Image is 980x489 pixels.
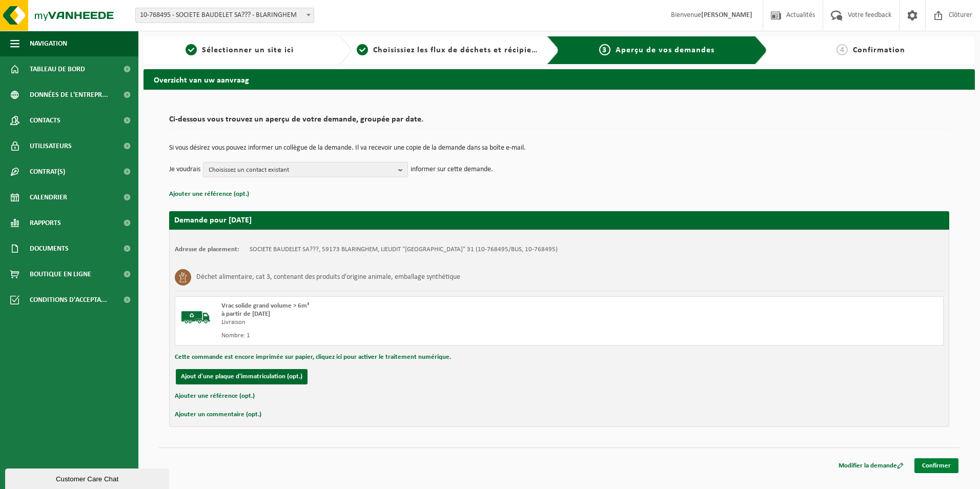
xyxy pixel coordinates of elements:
span: 10-768495 - SOCIETE BAUDELET SA??? - BLARINGHEM [136,8,314,23]
button: Choisissez un contact existant [203,162,408,177]
a: 1Sélectionner un site ici [149,44,331,56]
span: 10-768495 - SOCIETE BAUDELET SA??? - BLARINGHEM [135,8,314,23]
div: Livraison [221,318,600,327]
button: Ajouter une référence (opt.) [175,390,255,403]
strong: Adresse de placement: [175,246,239,253]
span: Utilisateurs [30,133,72,159]
div: Nombre: 1 [221,332,600,340]
p: Si vous désirez vous pouvez informer un collègue de la demande. Il va recevoir une copie de la de... [169,145,949,152]
span: Calendrier [30,185,67,210]
span: Conditions d'accepta... [30,287,107,313]
h2: Overzicht van uw aanvraag [144,69,975,89]
span: Choisissez un contact existant [209,162,394,178]
p: Je voudrais [169,162,200,177]
span: Tableau de bord [30,56,85,82]
span: Données de l'entrepr... [30,82,108,108]
span: 2 [357,44,368,55]
h2: Ci-dessous vous trouvez un aperçu de votre demande, groupée par date. [169,115,949,129]
strong: [PERSON_NAME] [701,11,752,19]
span: Contrat(s) [30,159,65,185]
span: Contacts [30,108,60,133]
button: Ajouter une référence (opt.) [169,188,249,201]
strong: à partir de [DATE] [221,311,270,317]
span: Choisissiez les flux de déchets et récipients [373,46,544,54]
a: 2Choisissiez les flux de déchets et récipients [357,44,539,56]
h3: Déchet alimentaire, cat 3, contenant des produits d'origine animale, emballage synthétique [196,269,460,286]
a: Confirmer [914,458,958,473]
button: Cette commande est encore imprimée sur papier, cliquez ici pour activer le traitement numérique. [175,351,451,364]
span: 3 [599,44,610,55]
button: Ajout d'une plaque d'immatriculation (opt.) [176,369,308,384]
span: Rapports [30,210,61,236]
span: Confirmation [853,46,905,54]
a: Modifier la demande [831,458,911,473]
span: 1 [186,44,197,55]
iframe: chat widget [5,466,171,489]
button: Ajouter un commentaire (opt.) [175,408,261,421]
strong: Demande pour [DATE] [174,216,252,225]
span: Aperçu de vos demandes [616,46,714,54]
span: Navigation [30,31,67,56]
img: BL-SO-LV.png [180,302,211,333]
span: Sélectionner un site ici [202,46,294,54]
span: Boutique en ligne [30,261,91,287]
span: Documents [30,236,69,261]
span: 4 [836,44,848,55]
span: Vrac solide grand volume > 6m³ [221,302,309,309]
td: SOCIETE BAUDELET SA???, 59173 BLARINGHEM, LIEUDIT "[GEOGRAPHIC_DATA]" 31 (10-768495/BUS, 10-768495) [250,246,558,254]
p: informer sur cette demande. [411,162,493,177]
